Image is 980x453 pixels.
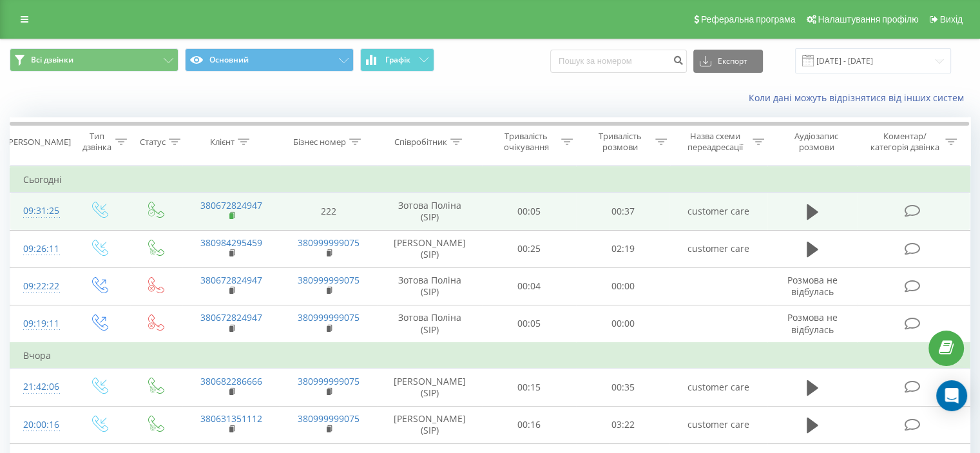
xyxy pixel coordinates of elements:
[23,412,57,438] div: 20:00:16
[818,14,918,24] span: Налаштування профілю
[936,380,967,411] div: Open Intercom Messenger
[749,92,970,104] a: Коли дані можуть відрізнятися вiд інших систем
[576,267,669,305] td: 00:00
[669,230,767,267] td: customer care
[867,131,942,153] div: Коментар/категорія дзвінка
[669,369,767,406] td: customer care
[200,236,262,249] a: 380984295459
[483,369,576,406] td: 00:15
[669,406,767,443] td: customer care
[701,14,796,24] span: Реферальна програма
[360,48,434,72] button: Графік
[378,267,483,305] td: Зотова Поліна (SIP)
[787,311,838,335] span: Розмова не відбулась
[385,55,410,64] span: Графік
[140,137,166,148] div: Статус
[200,199,262,211] a: 380672824947
[576,406,669,443] td: 03:22
[378,369,483,406] td: [PERSON_NAME] (SIP)
[200,311,262,323] a: 380672824947
[394,137,447,148] div: Співробітник
[200,375,262,387] a: 380682286666
[494,131,559,153] div: Тривалість очікування
[10,167,970,193] td: Сьогодні
[298,274,360,286] a: 380999999075
[185,48,354,72] button: Основний
[576,193,669,230] td: 00:37
[23,198,57,224] div: 09:31:25
[682,131,749,153] div: Назва схеми переадресації
[200,412,262,425] a: 380631351112
[378,406,483,443] td: [PERSON_NAME] (SIP)
[210,137,235,148] div: Клієнт
[483,267,576,305] td: 00:04
[280,193,377,230] td: 222
[940,14,963,24] span: Вихід
[200,274,262,286] a: 380672824947
[23,274,57,299] div: 09:22:22
[588,131,652,153] div: Тривалість розмови
[483,305,576,343] td: 00:05
[6,137,71,148] div: [PERSON_NAME]
[23,374,57,400] div: 21:42:06
[31,55,73,65] span: Всі дзвінки
[293,137,346,148] div: Бізнес номер
[669,193,767,230] td: customer care
[298,375,360,387] a: 380999999075
[10,343,970,369] td: Вчора
[23,236,57,262] div: 09:26:11
[81,131,111,153] div: Тип дзвінка
[576,369,669,406] td: 00:35
[779,131,854,153] div: Аудіозапис розмови
[23,311,57,336] div: 09:19:11
[378,193,483,230] td: Зотова Поліна (SIP)
[483,406,576,443] td: 00:16
[298,311,360,323] a: 380999999075
[787,274,838,298] span: Розмова не відбулась
[378,305,483,343] td: Зотова Поліна (SIP)
[576,305,669,343] td: 00:00
[550,50,687,73] input: Пошук за номером
[298,412,360,425] a: 380999999075
[298,236,360,249] a: 380999999075
[378,230,483,267] td: [PERSON_NAME] (SIP)
[10,48,178,72] button: Всі дзвінки
[483,193,576,230] td: 00:05
[483,230,576,267] td: 00:25
[693,50,763,73] button: Експорт
[576,230,669,267] td: 02:19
